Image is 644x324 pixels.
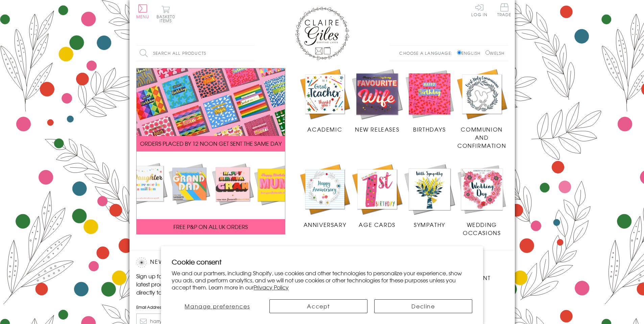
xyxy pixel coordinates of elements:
input: English [457,50,461,55]
span: Sympathy [414,221,445,229]
button: Decline [374,299,472,313]
span: Birthdays [413,125,446,133]
span: Anniversary [304,221,347,229]
a: Age Cards [351,163,403,229]
span: Age Cards [359,221,395,229]
button: Menu [136,4,149,19]
a: Trade [497,3,511,18]
input: Search [248,46,255,61]
a: Communion and Confirmation [456,68,508,150]
input: Search all products [136,46,255,61]
label: English [457,50,484,56]
p: Choose a language: [399,50,456,56]
button: Manage preferences [172,299,263,313]
span: Academic [307,125,342,133]
button: Basket0 items [157,5,175,23]
span: Wedding Occasions [463,221,501,237]
a: Log In [471,3,487,17]
p: We and our partners, including Shopify, use cookies and other technologies to personalize your ex... [172,270,472,291]
label: Email Address [136,304,251,310]
a: Wedding Occasions [456,163,508,237]
span: Menu [136,14,149,20]
a: Sympathy [403,163,456,229]
img: Claire Giles Greetings Cards [295,7,349,60]
span: ORDERS PLACED BY 12 NOON GET SENT THE SAME DAY [140,139,282,147]
a: Birthdays [403,68,456,134]
label: Welsh [485,50,505,56]
a: Anniversary [299,163,351,229]
button: Accept [269,299,367,313]
span: Communion and Confirmation [457,125,506,149]
span: Trade [497,3,511,17]
p: Sign up for our newsletter to receive the latest product launches, news and offers directly to yo... [136,272,251,296]
input: Welsh [485,50,490,55]
h2: Newsletter [136,257,251,268]
span: 0 items [160,14,175,24]
a: Academic [299,68,351,134]
a: Privacy Policy [254,283,289,291]
span: New Releases [355,125,399,133]
span: Manage preferences [185,302,250,310]
a: New Releases [351,68,403,134]
h2: Cookie consent [172,257,472,267]
span: FREE P&P ON ALL UK ORDERS [173,223,248,231]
